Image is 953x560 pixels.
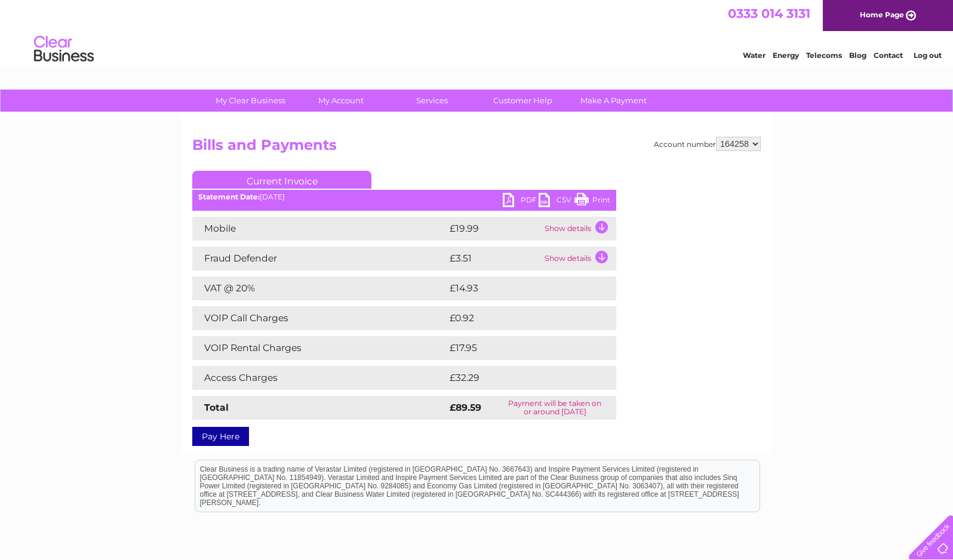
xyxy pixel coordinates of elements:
[447,217,542,241] td: £19.99
[201,90,300,112] a: My Clear Business
[192,247,447,270] td: Fraud Defender
[474,90,572,112] a: Customer Help
[542,247,616,270] td: Show details
[192,336,447,360] td: VOIP Rental Charges
[574,193,610,210] a: Print
[447,276,591,300] td: £14.93
[195,7,760,58] div: Clear Business is a trading name of Verastar Limited (registered in [GEOGRAPHIC_DATA] No. 3667643...
[849,51,866,60] a: Blog
[743,51,766,60] a: Water
[192,217,447,241] td: Mobile
[447,247,542,270] td: £3.51
[192,171,371,189] a: Current Invoice
[728,6,810,21] a: 0333 014 3131
[192,366,447,390] td: Access Charges
[503,193,539,210] a: PDF
[204,402,229,413] strong: Total
[198,192,260,201] b: Statement Date:
[542,217,616,241] td: Show details
[292,90,391,112] a: My Account
[192,193,616,201] div: [DATE]
[654,137,761,151] div: Account number
[192,137,761,159] h2: Bills and Payments
[192,427,249,446] a: Pay Here
[447,366,592,390] td: £32.29
[450,402,481,413] strong: £89.59
[383,90,481,112] a: Services
[447,306,588,330] td: £0.92
[192,276,447,300] td: VAT @ 20%
[874,51,903,60] a: Contact
[493,396,616,420] td: Payment will be taken on or around [DATE]
[914,51,942,60] a: Log out
[447,336,591,360] td: £17.95
[806,51,842,60] a: Telecoms
[564,90,663,112] a: Make A Payment
[773,51,799,60] a: Energy
[33,31,94,67] img: logo.png
[192,306,447,330] td: VOIP Call Charges
[539,193,574,210] a: CSV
